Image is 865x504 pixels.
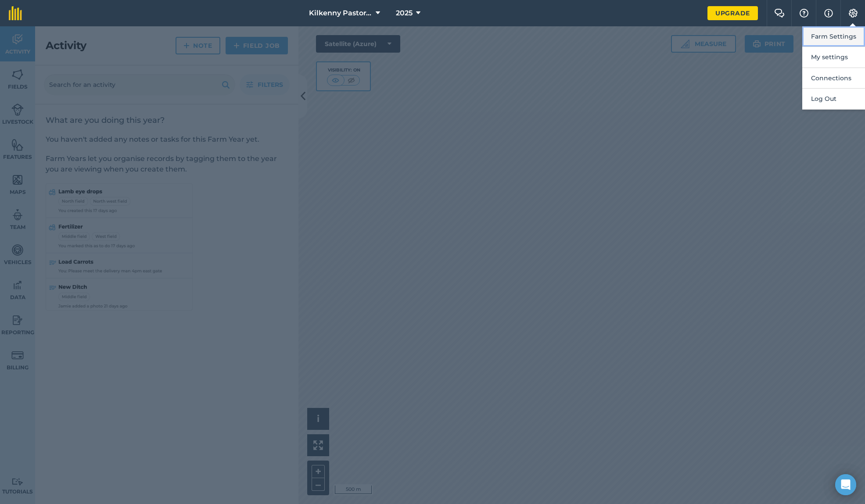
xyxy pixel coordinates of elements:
img: A cog icon [848,9,858,18]
span: Kilkenny Pastoral [309,8,372,18]
span: 2025 [396,8,413,18]
button: Log Out [802,89,865,109]
a: Upgrade [707,6,758,20]
img: fieldmargin Logo [9,6,22,20]
img: svg+xml;base64,PHN2ZyB4bWxucz0iaHR0cDovL3d3dy53My5vcmcvMjAwMC9zdmciIHdpZHRoPSIxNyIgaGVpZ2h0PSIxNy... [824,8,833,18]
button: Connections [802,68,865,89]
div: Open Intercom Messenger [835,474,856,495]
button: My settings [802,47,865,68]
img: Two speech bubbles overlapping with the left bubble in the forefront [774,9,785,18]
img: A question mark icon [799,9,809,18]
button: Farm Settings [802,26,865,47]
